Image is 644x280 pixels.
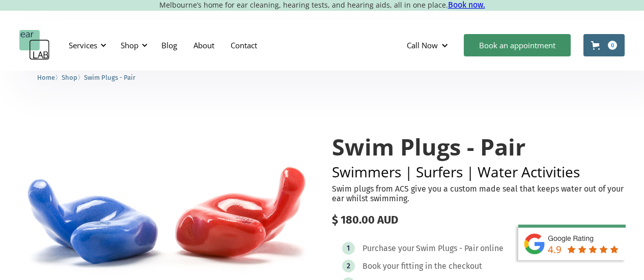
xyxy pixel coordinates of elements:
[332,213,624,227] div: $ 180.00 AUD
[407,40,438,50] div: Call Now
[62,72,77,82] a: Shop
[19,30,50,60] a: home
[69,40,97,50] div: Services
[583,34,625,56] a: Open cart
[399,30,459,60] div: Call Now
[222,30,265,60] a: Contact
[84,74,135,81] span: Swim Plugs - Pair
[347,262,350,270] div: 2
[121,40,138,50] div: Shop
[464,34,571,56] a: Book an appointment
[332,165,624,179] h2: Swimmers | Surfers | Water Activities
[153,30,185,60] a: Blog
[608,41,617,50] div: 0
[332,134,624,160] h1: Swim Plugs - Pair
[115,30,151,60] div: Shop
[37,74,55,81] span: Home
[362,261,482,271] div: Book your fitting in the checkout
[480,243,503,254] div: online
[185,30,222,60] a: About
[362,243,414,254] div: Purchase your
[37,72,62,83] li: 〉
[416,243,479,254] div: Swim Plugs - Pair
[332,184,624,203] p: Swim plugs from ACS give you a custom made seal that keeps water out of your ear whilst swimming.
[347,244,350,252] div: 1
[63,30,109,60] div: Services
[84,72,135,82] a: Swim Plugs - Pair
[62,72,84,83] li: 〉
[62,74,77,81] span: Shop
[37,72,55,82] a: Home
